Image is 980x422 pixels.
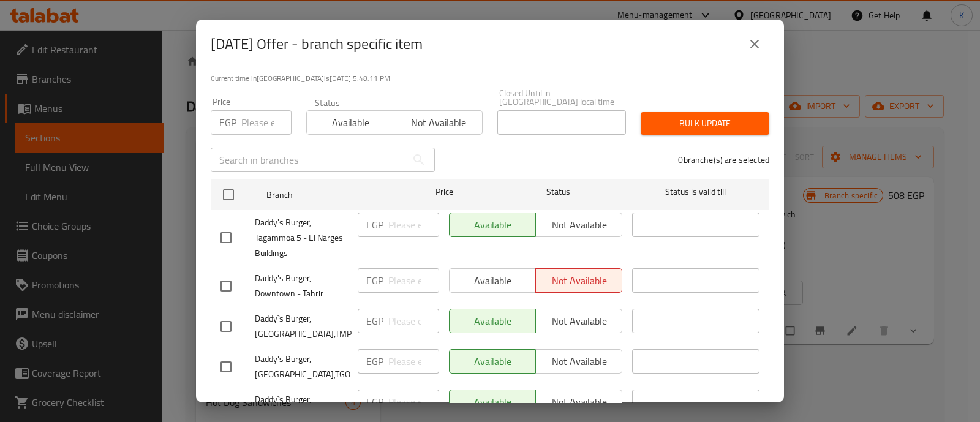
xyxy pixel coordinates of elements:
[394,110,482,135] button: Not available
[495,184,622,200] span: Status
[255,311,348,342] span: Daddy`s Burger, [GEOGRAPHIC_DATA],TMP
[266,187,394,203] span: Branch
[255,215,348,261] span: Daddy's Burger, Tagammoa 5 - El Narges Buildings
[211,73,769,84] p: Current time in [GEOGRAPHIC_DATA] is [DATE] 5:48:11 PM
[399,114,477,132] span: Not available
[241,110,292,135] input: Please enter price
[255,271,348,301] span: Daddy's Burger, Downtown - Tahrir
[388,349,439,374] input: Please enter price
[388,268,439,293] input: Please enter price
[366,394,383,409] p: EGP
[306,110,394,135] button: Available
[678,154,769,166] p: 0 branche(s) are selected
[388,213,439,237] input: Please enter price
[388,390,439,414] input: Please enter price
[211,34,423,54] h2: [DATE] Offer - branch specific item
[404,184,485,200] span: Price
[255,352,348,382] span: Daddy's Burger, [GEOGRAPHIC_DATA],TGO
[388,309,439,333] input: Please enter price
[366,217,383,232] p: EGP
[366,314,383,328] p: EGP
[740,29,769,59] button: close
[641,112,769,135] button: Bulk update
[366,354,383,369] p: EGP
[632,184,759,200] span: Status is valid till
[219,115,236,130] p: EGP
[312,114,390,132] span: Available
[650,116,759,131] span: Bulk update
[366,273,383,288] p: EGP
[211,148,407,172] input: Search in branches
